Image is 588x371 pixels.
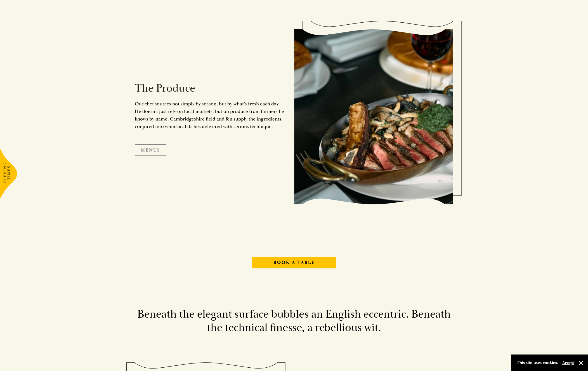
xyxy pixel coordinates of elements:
[252,257,336,268] a: Book A Table
[135,144,166,156] a: Menus
[517,359,558,367] p: This site uses cookies.
[135,82,286,95] h2: The Produce
[578,360,584,366] button: Close and accept
[562,360,574,365] button: Accept
[135,100,286,130] p: Our chef sources not simply by season, but by what’s fresh each day. He doesn’t just rely on loca...
[135,308,454,334] h2: Beneath the elegant surface bubbles an English eccentric. Beneath the technical finesse, a rebell...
